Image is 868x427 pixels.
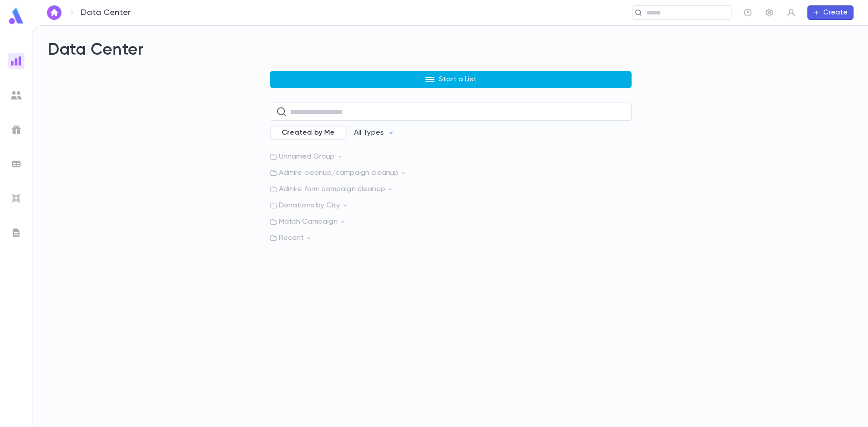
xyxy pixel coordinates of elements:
[270,217,632,226] p: Match Campaign
[807,5,854,20] button: Create
[276,128,340,137] span: Created by Me
[11,90,22,101] img: students_grey.60c7aba0da46da39d6d829b817ac14fc.svg
[270,71,632,88] button: Start a List
[81,8,131,18] p: Data Center
[11,159,22,169] img: batches_grey.339ca447c9d9533ef1741baa751efc33.svg
[347,124,402,141] button: All Types
[47,40,854,60] h2: Data Center
[270,185,632,194] p: Admire form campaign cleanup
[11,227,22,238] img: letters_grey.7941b92b52307dd3b8a917253454ce1c.svg
[270,234,632,243] p: Recent
[270,169,632,178] p: Admire cleanup/campaign cleanup
[270,201,632,210] p: Donations by City
[439,75,476,84] p: Start a List
[11,56,22,66] img: reports_gradient.dbe2566a39951672bc459a78b45e2f92.svg
[49,9,60,16] img: home_white.a664292cf8c1dea59945f0da9f25487c.svg
[7,7,25,25] img: logo
[11,124,22,135] img: campaigns_grey.99e729a5f7ee94e3726e6486bddda8f1.svg
[270,126,347,140] div: Created by Me
[270,152,632,161] p: Unnamed Group
[11,193,22,204] img: imports_grey.530a8a0e642e233f2baf0ef88e8c9fcb.svg
[354,128,384,137] p: All Types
